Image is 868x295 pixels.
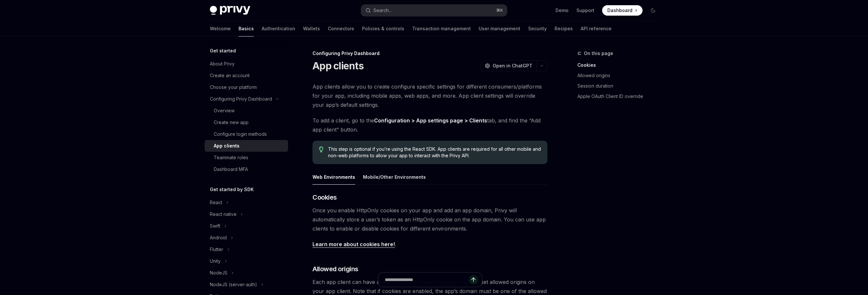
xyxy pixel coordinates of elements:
a: Overview [205,105,288,117]
button: NodeJS (server-auth) [205,279,288,290]
a: Create new app [205,117,288,128]
div: Overview [214,107,235,115]
a: Basics [239,21,254,36]
a: Apple OAuth Client ID override [577,91,663,102]
svg: Tip [319,147,324,152]
a: Choose your platform [205,81,288,93]
button: Web Environments [312,169,355,185]
a: Configuration > App settings page > Clients [374,117,487,124]
a: About Privy [205,58,288,70]
button: Unity [205,255,288,267]
div: Create new app [214,119,249,126]
button: Toggle dark mode [648,5,658,16]
span: This step is optional if you’re using the React SDK. App clients are required for all other mobil... [328,146,541,159]
button: Configuring Privy Dashboard [205,93,288,105]
a: Recipes [555,21,573,36]
div: App clients [214,142,239,150]
span: ⌘ K [496,8,503,13]
div: NodeJS [210,269,227,277]
div: Unity [210,257,221,265]
div: Configuring Privy Dashboard [312,50,547,57]
h5: Get started [210,47,236,55]
button: Send message [469,275,478,284]
span: On this page [584,49,613,57]
img: dark logo [210,6,250,15]
a: Allowed origins [577,70,663,81]
a: Connectors [328,21,354,36]
a: Session duration [577,81,663,91]
button: Open in ChatGPT [481,60,536,71]
a: API reference [581,21,612,36]
button: NodeJS [205,267,288,279]
div: Configure login methods [214,130,267,138]
a: Cookies [577,60,663,70]
a: Configure login methods [205,128,288,140]
a: Teammate roles [205,152,288,163]
div: Android [210,234,227,242]
div: Swift [210,222,220,230]
a: Demo [556,7,569,14]
div: About Privy [210,60,235,68]
span: App clients allow you to create configure specific settings for different consumers/platforms for... [312,82,547,109]
a: Support [576,7,594,14]
h5: Get started by SDK [210,186,254,193]
span: Allowed origins [312,264,358,274]
a: Learn more about cookies here! [312,241,395,248]
span: Once you enable HttpOnly cookies on your app and add an app domain, Privy will automatically stor... [312,206,547,233]
div: NodeJS (server-auth) [210,281,257,288]
a: Dashboard [602,5,643,16]
button: React native [205,208,288,220]
a: Wallets [303,21,320,36]
span: Dashboard [607,7,632,14]
div: Configuring Privy Dashboard [210,95,272,103]
div: Search... [373,7,392,14]
div: Teammate roles [214,154,248,162]
button: Mobile/Other Environments [363,169,426,185]
h1: App clients [312,60,364,72]
button: Search...⌘K [361,5,507,16]
button: Flutter [205,244,288,255]
button: Android [205,232,288,244]
button: Swift [205,220,288,232]
a: User management [479,21,520,36]
div: Dashboard MFA [214,165,248,173]
span: To add a client, go to the tab, and find the “Add app client” button. [312,116,547,134]
a: App clients [205,140,288,152]
div: Choose your platform [210,83,257,91]
a: Welcome [210,21,231,36]
a: Dashboard MFA [205,163,288,175]
div: React [210,199,222,206]
div: Flutter [210,246,223,253]
a: Security [528,21,547,36]
span: Cookies [312,193,337,202]
input: Ask a question... [385,273,469,287]
div: React native [210,210,237,218]
a: Policies & controls [362,21,404,36]
div: Create an account [210,72,250,79]
span: . [312,240,547,249]
a: Transaction management [412,21,471,36]
span: Open in ChatGPT [493,63,532,69]
a: Create an account [205,70,288,81]
a: Authentication [262,21,295,36]
button: React [205,197,288,208]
